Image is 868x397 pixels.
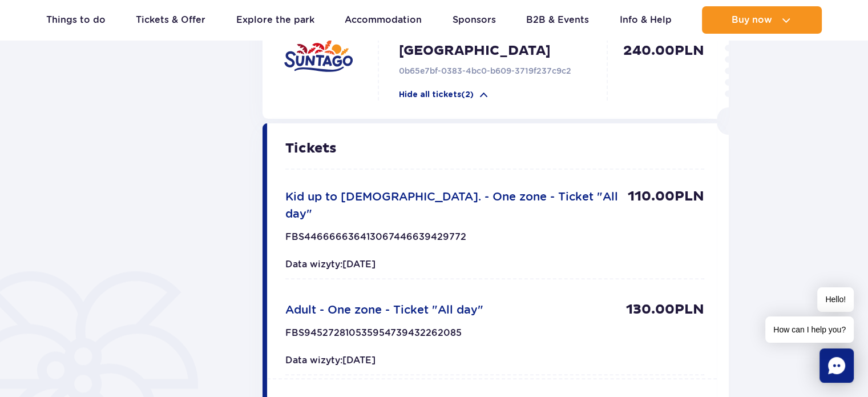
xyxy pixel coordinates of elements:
[765,316,854,343] span: How can I help you?
[236,6,314,34] a: Explore the park
[399,65,613,77] p: 0b65e7bf-0383-4bc0-b609-3719f237c9c2
[285,142,704,155] p: Tickets
[620,6,672,34] a: Info & Help
[819,348,854,383] div: Chat
[453,6,496,34] a: Sponsors
[285,190,618,220] span: Kid up to [DEMOGRAPHIC_DATA]. - One zone - Ticket "All day"
[285,259,376,270] span: Data wizyty: [DATE]
[285,355,376,366] span: Data wizyty: [DATE]
[285,303,483,316] span: Adult - One zone - Ticket "All day"
[526,6,589,34] a: B2B & Events
[285,231,466,250] p: FBS446666636413067446639429772
[399,89,474,101] p: Hide all tickets (2)
[399,42,613,59] p: [GEOGRAPHIC_DATA]
[613,42,704,101] p: 240.00 PLN
[136,6,205,34] a: Tickets & Offer
[399,89,490,101] button: Hide all tickets(2)
[626,301,704,318] p: 130.00 PLN
[817,287,854,312] span: Hello!
[46,6,106,34] a: Things to do
[285,327,462,346] p: FBS945272810535954739432262085
[732,15,772,25] span: Buy now
[345,6,422,34] a: Accommodation
[284,25,353,94] img: suntago
[702,6,822,34] button: Buy now
[628,188,704,222] p: 110.00 PLN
